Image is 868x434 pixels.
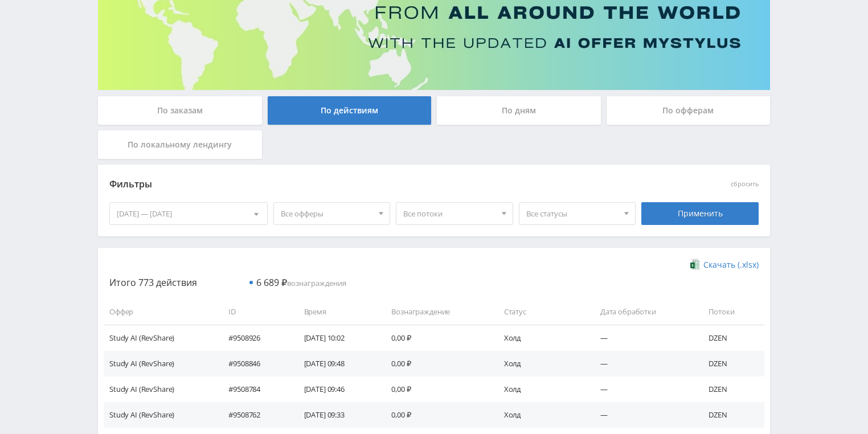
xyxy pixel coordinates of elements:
[493,402,589,428] td: Холд
[526,203,619,224] span: Все статусы
[217,351,292,376] td: #9508846
[690,259,700,270] img: xlsx
[697,351,764,376] td: DZEN
[493,351,589,376] td: Холд
[109,176,595,193] div: Фильтры
[589,299,698,325] td: Дата обработки
[437,96,601,125] div: По дням
[380,299,492,325] td: Вознаграждение
[104,351,217,376] td: Study AI (RevShare)
[589,376,698,402] td: —
[403,203,496,224] span: Все потоки
[641,202,759,225] div: Применить
[380,402,492,428] td: 0,00 ₽
[293,402,380,428] td: [DATE] 09:33
[607,96,771,125] div: По офферам
[104,402,217,428] td: Study AI (RevShare)
[109,276,197,289] span: Итого 773 действия
[697,325,764,350] td: DZEN
[98,130,262,159] div: По локальному лендингу
[104,376,217,402] td: Study AI (RevShare)
[589,402,698,428] td: —
[380,325,492,350] td: 0,00 ₽
[697,402,764,428] td: DZEN
[690,259,759,271] a: Скачать (.xlsx)
[217,402,292,428] td: #9508762
[104,299,217,325] td: Оффер
[589,351,698,376] td: —
[589,325,698,350] td: —
[380,351,492,376] td: 0,00 ₽
[493,376,589,402] td: Холд
[256,278,346,288] span: вознаграждения
[697,299,764,325] td: Потоки
[493,299,589,325] td: Статус
[293,325,380,350] td: [DATE] 10:02
[104,325,217,350] td: Study AI (RevShare)
[697,376,764,402] td: DZEN
[256,276,287,289] span: 6 689 ₽
[293,376,380,402] td: [DATE] 09:46
[98,96,262,125] div: По заказам
[281,203,373,224] span: Все офферы
[703,260,759,269] span: Скачать (.xlsx)
[217,299,292,325] td: ID
[380,376,492,402] td: 0,00 ₽
[493,325,589,350] td: Холд
[217,325,292,350] td: #9508926
[110,203,267,224] div: [DATE] — [DATE]
[293,299,380,325] td: Время
[217,376,292,402] td: #9508784
[731,181,759,188] button: сбросить
[268,96,432,125] div: По действиям
[293,351,380,376] td: [DATE] 09:48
